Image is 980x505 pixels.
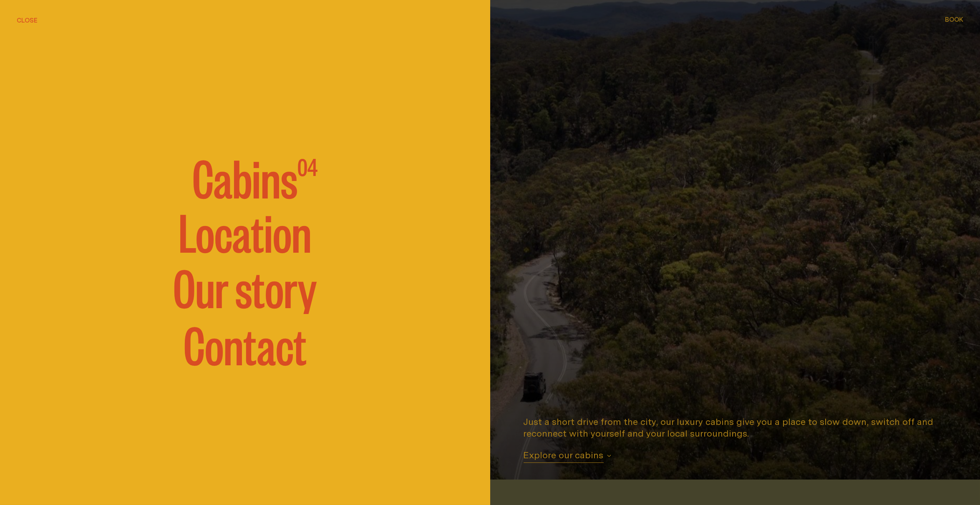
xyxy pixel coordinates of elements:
a: Cabins 04 [172,151,317,201]
span: 04 [297,151,317,201]
a: Contact [184,318,307,368]
a: Location [179,206,312,256]
a: Our story [173,261,317,311]
span: Cabins [192,151,297,201]
button: hide menu [17,15,38,25]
